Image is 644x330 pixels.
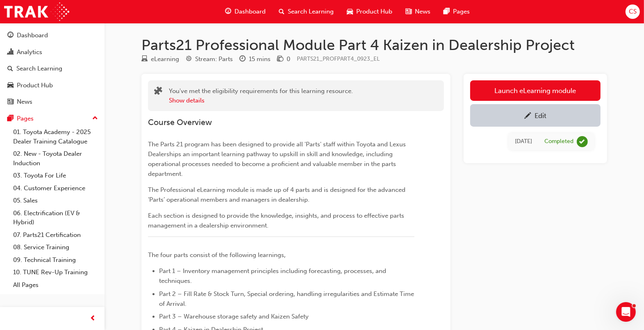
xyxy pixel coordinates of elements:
span: Part 3 – Warehouse storage safety and Kaizen Safety [159,313,309,320]
span: The four parts consist of the following learnings, [148,251,286,259]
div: Edit [535,112,546,120]
span: Dashboard [234,7,266,16]
span: car-icon [347,7,353,17]
div: Product Hub [17,81,53,90]
span: CS [629,7,637,16]
div: You've met the eligibility requirements for this learning resource. [169,86,353,105]
span: chart-icon [7,49,14,56]
span: Each section is designed to provide the knowledge, insights, and process to effective parts manag... [148,212,406,229]
a: 01. Toyota Academy - 2025 Dealer Training Catalogue [10,126,101,148]
span: Learning resource code [297,55,380,62]
a: news-iconNews [399,3,437,20]
div: Tue Nov 28 2023 11:00:00 GMT+1100 (Australian Eastern Daylight Time) [515,137,532,146]
img: Trak [4,2,69,21]
div: Type [141,54,179,64]
a: 10. TUNE Rev-Up Training [10,266,101,279]
iframe: Intercom live chat [616,302,636,322]
span: money-icon [277,56,283,63]
span: search-icon [279,7,284,17]
div: 0 [287,55,290,64]
button: Pages [3,111,101,126]
a: 05. Sales [10,194,101,207]
a: Edit [470,104,601,127]
a: 06. Electrification (EV & Hybrid) [10,207,101,229]
div: Search Learning [16,64,62,73]
span: Part 1 – Inventory management principles including forecasting, processes, and techniques. [159,267,388,284]
span: car-icon [7,82,14,89]
span: news-icon [405,7,412,17]
a: 04. Customer Experience [10,182,101,195]
div: Stream [186,54,233,64]
a: search-iconSearch Learning [272,3,340,20]
span: guage-icon [7,32,14,39]
a: Search Learning [3,61,101,76]
a: 09. Technical Training [10,254,101,266]
div: Duration [239,54,271,64]
a: Product Hub [3,78,101,93]
span: up-icon [92,113,98,124]
span: Part 2 – Fill Rate & Stock Turn, Special ordering, handling irregularities and Estimate Time of A... [159,290,416,307]
span: Search Learning [288,7,334,16]
span: puzzle-icon [154,87,162,97]
a: Launch eLearning module [470,80,601,101]
a: 08. Service Training [10,241,101,254]
div: Price [277,54,290,64]
span: The Professional eLearning module is made up of 4 parts and is designed for the advanced ‘Parts’ ... [148,186,407,203]
div: 15 mins [249,55,271,64]
h1: Parts21 Professional Module Part 4 Kaizen in Dealership Project [141,36,607,54]
span: pages-icon [7,115,14,123]
div: Pages [17,114,34,123]
a: car-iconProduct Hub [340,3,399,20]
span: learningRecordVerb_COMPLETE-icon [577,136,588,147]
a: 03. Toyota For Life [10,169,101,182]
span: learningResourceType_ELEARNING-icon [141,56,148,63]
a: Dashboard [3,28,101,43]
button: DashboardAnalyticsSearch LearningProduct HubNews [3,26,101,111]
a: News [3,94,101,109]
a: 02. New - Toyota Dealer Induction [10,148,101,169]
div: Completed [544,138,573,146]
a: guage-iconDashboard [218,3,272,20]
span: target-icon [186,56,192,63]
a: All Pages [10,279,101,291]
span: guage-icon [225,7,231,17]
div: Stream: Parts [195,55,233,64]
span: clock-icon [239,56,246,63]
button: CS [626,5,640,19]
div: Dashboard [17,31,48,40]
span: The Parts 21 program has been designed to provide all 'Parts' staff within Toyota and Lexus Deale... [148,141,407,178]
span: Product Hub [356,7,392,16]
a: Analytics [3,45,101,60]
button: Show details [169,96,205,105]
span: pages-icon [444,7,450,17]
a: 07. Parts21 Certification [10,229,101,241]
a: pages-iconPages [437,3,476,20]
span: search-icon [7,65,13,73]
div: Analytics [17,48,42,57]
div: News [17,97,32,107]
span: news-icon [7,98,14,106]
div: eLearning [151,55,179,64]
span: Course Overview [148,118,212,127]
span: pencil-icon [524,112,531,121]
span: News [415,7,430,16]
span: Pages [453,7,470,16]
span: prev-icon [90,314,96,324]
